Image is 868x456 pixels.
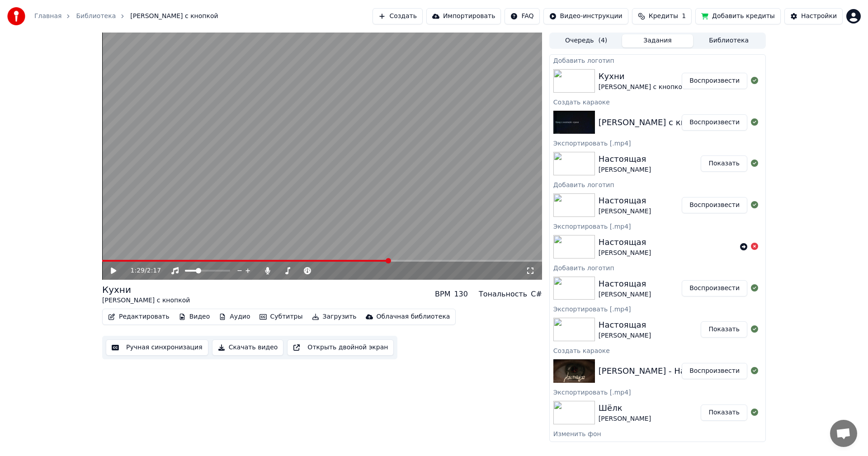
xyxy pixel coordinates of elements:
div: Экспортировать [.mp4] [550,221,765,231]
span: Кредиты [649,12,678,21]
span: 1:29 [131,266,145,275]
button: Импортировать [426,8,501,24]
div: Настоящая [599,236,651,249]
button: Показать [701,321,747,338]
div: [PERSON_NAME] [599,290,651,299]
button: Воспроизвести [682,280,747,296]
span: [PERSON_NAME] с кнопкой [130,12,218,21]
div: Добавить логотип [550,179,765,190]
div: Добавить логотип [550,262,765,273]
button: Очередь [551,34,622,47]
div: / [131,266,152,275]
button: Воспроизвести [682,197,747,213]
button: Добавить кредиты [695,8,781,24]
button: FAQ [505,8,539,24]
div: Экспортировать [.mp4] [550,386,765,397]
div: [PERSON_NAME] с кнопкой - Кухни [599,116,745,129]
div: Добавить логотип [550,55,765,66]
img: youka [7,7,25,25]
div: Настройки [801,12,837,21]
button: Скачать видео [212,339,284,356]
div: [PERSON_NAME] [599,331,651,340]
span: 2:17 [147,266,161,275]
div: Настоящая [599,194,651,207]
div: Создать караоке [550,96,765,107]
a: Библиотека [76,12,116,21]
button: Ручная синхронизация [106,339,208,356]
div: Открытый чат [830,420,857,447]
button: Создать [373,8,422,24]
button: Воспроизвести [682,363,747,379]
div: Экспортировать [.mp4] [550,137,765,148]
div: Изменить фон [550,428,765,439]
div: [PERSON_NAME] с кнопкой [102,296,190,305]
button: Видео [175,310,214,323]
a: Главная [34,12,61,21]
button: Видео-инструкции [543,8,628,24]
button: Настройки [784,8,843,24]
nav: breadcrumb [34,12,218,21]
button: Показать [701,404,747,421]
div: Создать караоке [550,345,765,356]
button: Аудио [215,310,254,323]
button: Открыть двойной экран [287,339,394,356]
div: [PERSON_NAME] [599,249,651,258]
div: Настоящая [599,153,651,165]
div: Тональность [479,289,527,300]
div: Экспортировать [.mp4] [550,303,765,314]
button: Задания [622,34,693,47]
div: Настоящая [599,277,651,290]
div: Шёлк [599,402,651,414]
button: Библиотека [693,34,764,47]
div: Настоящая [599,319,651,331]
button: Субтитры [256,310,307,323]
div: [PERSON_NAME] [599,414,651,423]
div: C# [531,289,542,300]
div: [PERSON_NAME] с кнопкой [599,83,686,92]
div: [PERSON_NAME] [599,165,651,174]
div: [PERSON_NAME] - Настоящая [599,365,722,377]
div: Облачная библиотека [377,312,450,321]
button: Воспроизвести [682,114,747,131]
button: Загрузить [308,310,360,323]
div: Кухни [102,283,190,296]
div: 130 [454,289,468,300]
div: Кухни [599,70,686,83]
div: BPM [435,289,450,300]
button: Редактировать [104,310,173,323]
div: [PERSON_NAME] [599,207,651,216]
span: 1 [682,12,686,21]
button: Показать [701,155,747,172]
button: Кредиты1 [632,8,692,24]
span: ( 4 ) [598,36,607,45]
button: Воспроизвести [682,73,747,89]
